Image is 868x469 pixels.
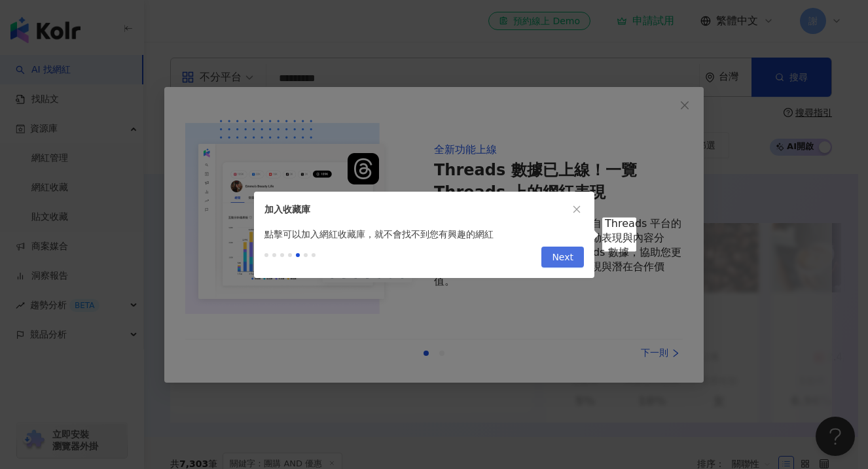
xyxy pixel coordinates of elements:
div: 加入收藏庫 [264,202,570,217]
div: 點擊可以加入網紅收藏庫，就不會找不到您有興趣的網紅 [254,227,594,241]
span: Next [552,247,573,268]
span: close [572,205,581,214]
button: close [570,202,584,217]
button: Next [541,247,584,268]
